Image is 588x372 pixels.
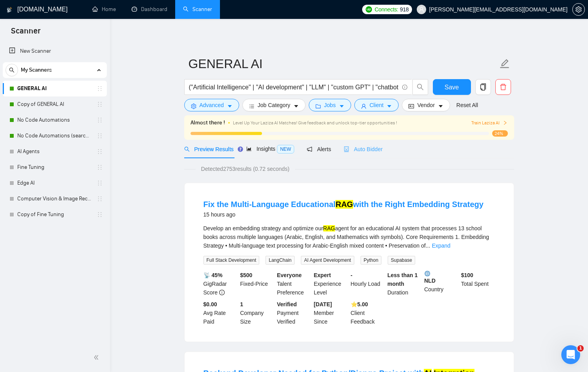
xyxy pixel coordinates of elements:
span: Scanner [5,25,47,42]
span: Detected 2753 results (0.72 seconds) [196,165,295,173]
span: Save [445,82,459,92]
span: Full Stack Development [203,256,260,265]
b: ⭐️ 5.00 [351,301,368,307]
button: Save [433,79,471,95]
span: search [6,67,18,73]
img: logo [7,4,12,16]
b: [DATE] [314,301,332,307]
a: Computer Vision & Image Recognition [17,191,92,207]
b: $ 100 [461,272,473,278]
button: delete [495,79,511,95]
span: holder [97,164,103,170]
span: holder [97,117,103,123]
img: 🌐 [425,271,430,276]
span: search [413,83,428,91]
div: Develop an embedding strategy and optimize our agent for an educational AI system that processes ... [203,224,495,250]
a: Fix the Multi-Language EducationalRAGwith the Right Embedding Strategy [203,200,484,209]
div: Avg Rate Paid [202,300,239,326]
span: My Scanners [21,62,52,78]
a: searchScanner [183,6,212,13]
li: New Scanner [3,43,107,59]
span: idcard [408,103,414,109]
div: GigRadar Score [202,271,239,297]
a: Copy of GENERAL AI [17,96,92,112]
span: Train Laziza AI [471,119,507,127]
a: Copy of Fine Tuning [17,207,92,222]
span: Auto Bidder [344,146,383,152]
span: 918 [400,5,408,14]
b: Expert [314,272,331,278]
span: Almost there ! [191,118,225,127]
span: double-left [93,353,101,361]
span: setting [573,6,584,13]
span: holder [97,196,103,202]
span: Insights [246,146,294,152]
b: Less than 1 month [387,272,418,287]
b: Verified [277,301,297,307]
span: Alerts [307,146,331,152]
span: LangChain [266,256,295,265]
span: Supabase [388,256,415,265]
a: Edge AI [17,175,92,191]
input: Scanner name... [189,54,498,74]
span: info-circle [402,85,407,90]
b: $ 500 [240,272,252,278]
span: right [503,120,507,125]
div: Fixed-Price [238,271,275,297]
a: AI Agents [17,144,92,159]
span: bars [249,103,255,109]
b: NLD [424,271,458,284]
span: caret-down [387,103,392,109]
span: holder [97,180,103,186]
span: Job Category [258,101,290,109]
span: Connects: [375,5,398,14]
span: caret-down [438,103,443,109]
a: Expand [432,242,450,249]
span: caret-down [227,103,233,109]
span: ... [426,242,430,249]
span: Client [370,101,384,109]
span: AI Agent Development [301,256,354,265]
mark: RAG [323,225,335,231]
span: folder [315,103,321,109]
div: Duration [386,271,423,297]
button: copy [475,79,491,95]
mark: RAG [335,200,353,209]
a: homeHome [92,6,116,13]
div: Total Spent [460,271,496,297]
span: user [361,103,366,109]
a: setting [572,6,585,13]
b: 📡 45% [203,272,223,278]
span: copy [476,83,491,91]
span: 1 [577,345,584,352]
div: Tooltip anchor [237,146,244,153]
div: Hourly Load [349,271,386,297]
button: folderJobscaret-down [309,99,351,111]
a: Fine Tuning [17,159,92,175]
span: area-chart [246,146,252,152]
button: setting [572,3,585,16]
b: - [351,272,353,278]
span: holder [97,211,103,218]
div: Client Feedback [349,300,386,326]
span: holder [97,148,103,155]
div: Company Size [238,300,275,326]
span: setting [191,103,196,109]
a: No Code Automations [17,112,92,128]
div: Experience Level [312,271,349,297]
a: dashboardDashboard [132,6,167,13]
span: Python [361,256,381,265]
span: edit [500,59,510,69]
div: Country [423,271,460,297]
div: 15 hours ago [203,210,484,219]
span: search [184,146,190,152]
span: Vendor [417,101,434,109]
span: holder [97,85,103,92]
div: Member Since [312,300,349,326]
button: settingAdvancedcaret-down [184,99,239,111]
span: caret-down [339,103,344,109]
span: NEW [277,145,294,154]
span: holder [97,101,103,107]
b: 1 [240,301,243,307]
iframe: Intercom live chat [561,345,580,364]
